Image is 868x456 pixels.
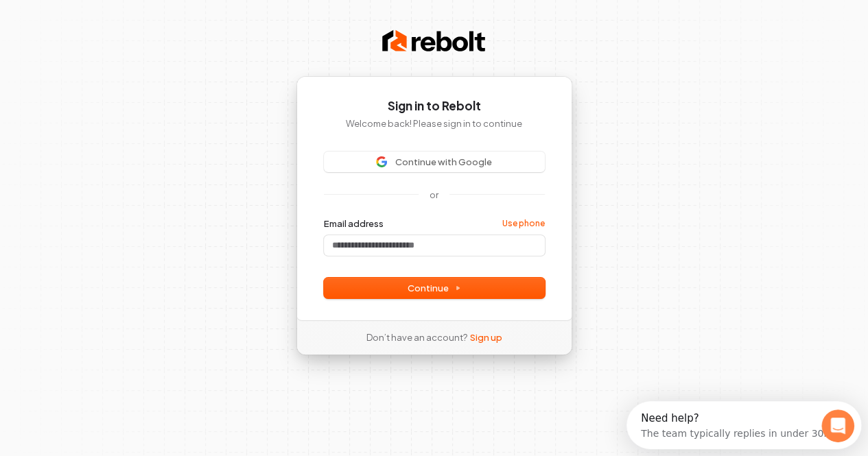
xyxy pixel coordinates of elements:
[324,217,384,230] label: Email address
[821,409,854,442] iframe: Intercom live chat
[5,5,247,43] div: Open Intercom Messenger
[14,12,207,23] div: Need help?
[324,152,545,172] button: Sign in with GoogleContinue with Google
[470,331,502,344] a: Sign up
[626,401,861,449] iframe: Intercom live chat discovery launcher
[324,117,545,130] p: Welcome back! Please sign in to continue
[408,282,461,294] span: Continue
[502,218,545,229] a: Use phone
[382,27,485,55] img: Rebolt Logo
[366,331,467,344] span: Don’t have an account?
[324,98,545,115] h1: Sign in to Rebolt
[395,156,492,168] span: Continue with Google
[376,156,387,167] img: Sign in with Google
[324,278,545,298] button: Continue
[14,23,207,37] div: The team typically replies in under 30m
[430,189,438,201] p: or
